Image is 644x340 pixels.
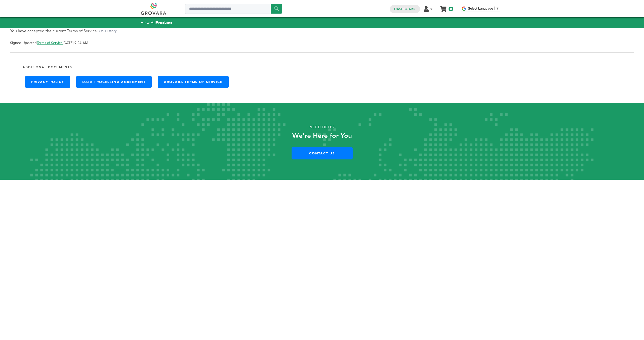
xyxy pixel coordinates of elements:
label: TOS History [97,29,117,33]
a: Grovara Terms of Service [158,76,228,88]
span: 0 [449,7,453,11]
div: You have accepted the current Terms of Service [10,28,634,46]
p: Signed Updated [DATE] 9:24 AM [10,40,634,46]
strong: Products [156,20,172,25]
input: Search a product or brand... [185,4,282,14]
a: Terms of Service [37,40,63,45]
a: Contact Us [292,147,353,159]
h4: Additional Documents [23,65,621,73]
a: Data Processing Agreement [76,76,152,88]
a: Select Language​ [468,7,499,10]
a: My Cart [440,5,446,10]
a: View AllProducts [141,20,173,25]
span: ▼ [496,7,499,10]
strong: We’re Here for You [292,131,352,140]
a: Dashboard [394,7,415,11]
span: Select Language [468,7,493,10]
a: Privacy Policy [25,76,70,88]
p: Need Help? [32,123,612,131]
